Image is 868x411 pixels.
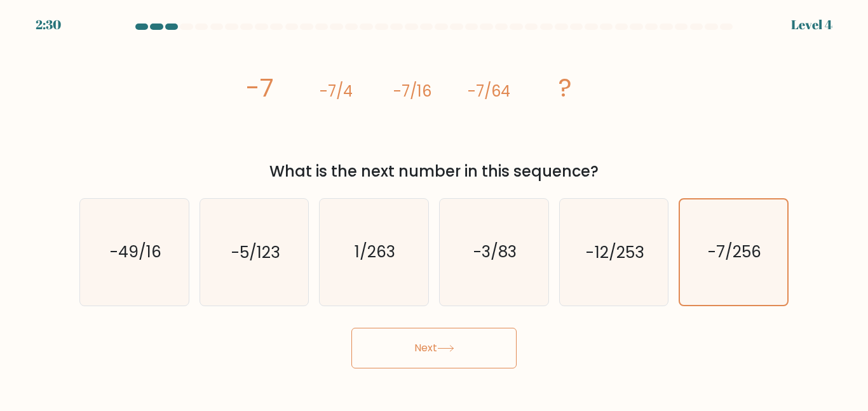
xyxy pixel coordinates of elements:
[468,81,510,102] tspan: -7/64
[320,81,353,102] tspan: -7/4
[559,70,572,105] tspan: ?
[246,70,274,105] tspan: -7
[231,241,280,263] text: -5/123
[791,15,832,34] div: Level 4
[351,328,517,368] button: Next
[393,81,431,102] tspan: -7/16
[587,241,644,263] text: -12/253
[355,241,395,263] text: 1/263
[473,241,517,263] text: -3/83
[109,241,161,263] text: -49/16
[36,15,61,34] div: 2:30
[708,241,761,263] text: -7/256
[87,160,781,183] div: What is the next number in this sequence?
